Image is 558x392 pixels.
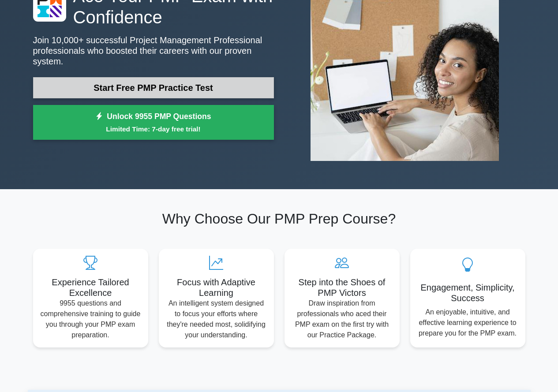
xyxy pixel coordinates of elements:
h5: Experience Tailored Excellence [40,277,141,298]
h5: Step into the Shoes of PMP Victors [292,277,393,298]
p: An intelligent system designed to focus your efforts where they're needed most, solidifying your ... [166,298,267,340]
a: Unlock 9955 PMP QuestionsLimited Time: 7-day free trial! [33,105,274,140]
h5: Focus with Adaptive Learning [166,277,267,298]
p: 9955 questions and comprehensive training to guide you through your PMP exam preparation. [40,298,141,340]
h2: Why Choose Our PMP Prep Course? [33,210,525,227]
p: An enjoyable, intuitive, and effective learning experience to prepare you for the PMP exam. [417,307,518,339]
a: Start Free PMP Practice Test [33,77,274,98]
h5: Engagement, Simplicity, Success [417,282,518,303]
small: Limited Time: 7-day free trial! [44,124,263,134]
p: Draw inspiration from professionals who aced their PMP exam on the first try with our Practice Pa... [292,298,393,340]
p: Join 10,000+ successful Project Management Professional professionals who boosted their careers w... [33,35,274,67]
